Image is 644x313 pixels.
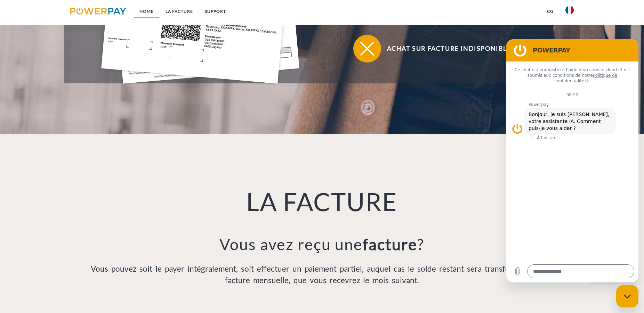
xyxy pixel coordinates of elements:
[134,5,160,18] a: Home
[565,6,574,14] img: fr
[78,263,566,287] p: Vous pouvez soit le payer intégralement, soit effectuer un paiement partiel, auquel cas le solde ...
[70,8,126,15] img: logo-powerpay.svg
[199,5,232,18] a: Support
[541,5,560,18] a: CG
[363,235,417,254] b: facture
[506,39,638,282] iframe: Fenêtre de messagerie
[359,40,376,57] img: qb_close.svg
[78,186,566,217] h1: LA FACTURE
[616,285,638,307] iframe: Bouton de lancement de la fenêtre de messagerie, conversation en cours
[78,234,566,254] h3: Vous avez reçu une ?
[353,35,534,63] button: Achat sur facture indisponible
[160,5,199,18] a: LA FACTURE
[364,35,534,63] span: Achat sur facture indisponible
